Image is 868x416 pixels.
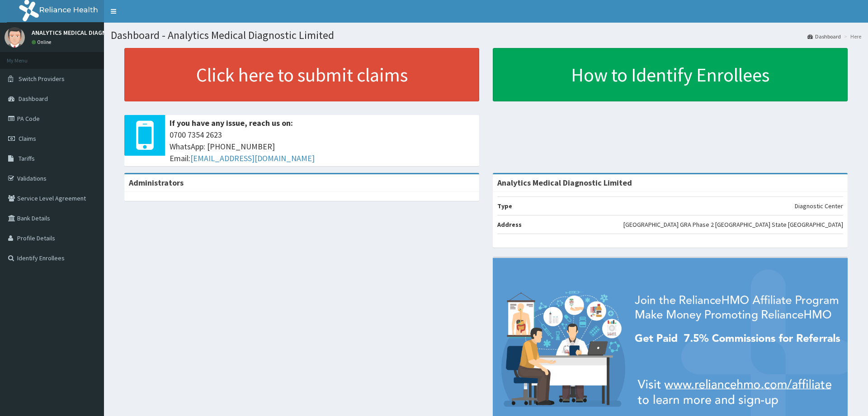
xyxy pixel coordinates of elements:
b: If you have any issue, reach us on: [170,118,293,128]
b: Type [497,202,512,210]
a: Click here to submit claims [124,48,479,101]
a: [EMAIL_ADDRESS][DOMAIN_NAME] [190,153,315,163]
span: Tariffs [19,154,35,163]
span: 0700 7354 2623 WhatsApp: [PHONE_NUMBER] Email: [170,129,475,164]
a: Dashboard [807,33,841,40]
h1: Dashboard - Analytics Medical Diagnostic Limited [111,29,861,41]
a: How to Identify Enrollees [493,48,848,101]
img: User Image [5,27,25,48]
strong: Analytics Medical Diagnostic Limited [497,177,632,188]
span: Dashboard [19,95,48,103]
p: ANALYTICS MEDICAL DIAGNOSTIC LTD [32,29,136,36]
span: Claims [19,134,36,143]
li: Here [842,33,861,40]
p: [GEOGRAPHIC_DATA] GRA Phase 2 [GEOGRAPHIC_DATA] State [GEOGRAPHIC_DATA] [623,220,843,229]
span: Switch Providers [19,75,65,83]
b: Administrators [129,177,184,188]
p: Diagnostic Center [795,201,843,210]
b: Address [497,220,522,229]
a: Online [32,39,53,45]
